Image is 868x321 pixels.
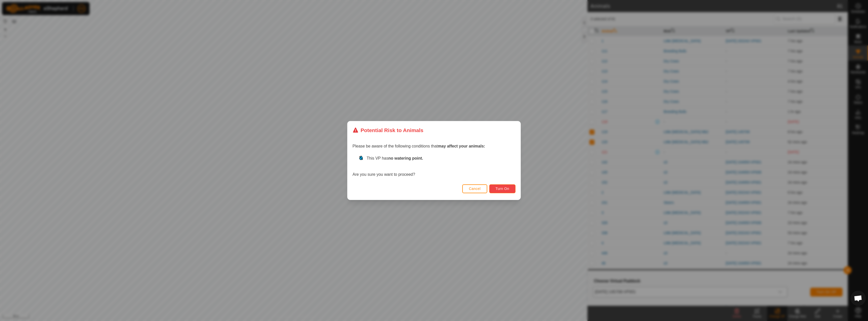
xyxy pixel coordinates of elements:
div: Open chat [851,291,866,306]
button: Cancel [462,184,487,193]
span: Cancel [469,187,481,191]
span: Turn On [496,187,509,191]
div: Are you sure you want to proceed? [352,155,516,178]
button: Turn On [489,184,516,193]
span: Please be aware of the following conditions that [352,144,485,148]
span: This VP has [367,156,423,160]
div: Potential Risk to Animals [352,126,423,134]
strong: may affect your animals: [438,144,485,148]
strong: no watering point. [388,156,423,160]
